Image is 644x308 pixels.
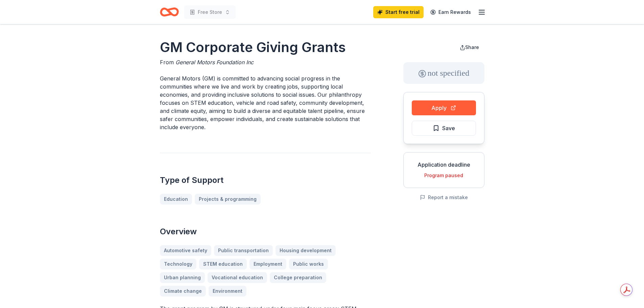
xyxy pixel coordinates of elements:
span: Save [442,124,455,133]
div: not specified [403,62,484,84]
button: Free Store [184,5,236,19]
h2: Overview [160,226,371,237]
button: Share [454,41,484,54]
a: Projects & programming [195,194,261,205]
button: Report a mistake [420,193,468,202]
a: Education [160,194,192,205]
button: Apply [412,100,476,115]
span: General Motors Foundation Inc [175,59,254,66]
a: Home [160,4,179,20]
h1: GM Corporate Giving Grants [160,38,371,57]
button: Save [412,121,476,136]
span: Share [465,44,479,50]
p: General Motors (GM) is committed to advancing social progress in the communities where we live an... [160,74,371,131]
div: Application deadline [409,161,479,169]
a: Earn Rewards [426,6,475,18]
div: From [160,58,371,66]
span: Free Store [198,8,222,16]
div: Program paused [409,171,479,180]
a: Start free trial [373,6,424,18]
h2: Type of Support [160,175,371,186]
